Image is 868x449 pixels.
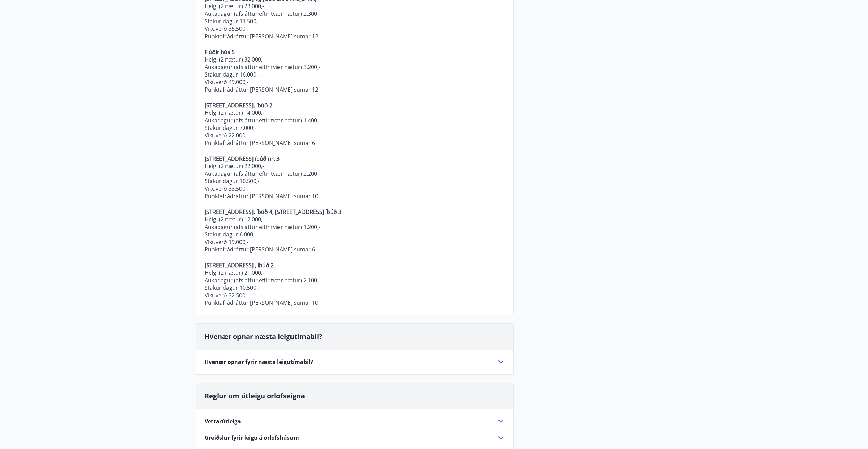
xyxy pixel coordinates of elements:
p: Stakur dagur 7.000,- [205,124,505,132]
p: Aukadagur (afsláttur eftir tvær nætur) 1.400,- [205,117,505,124]
strong: [STREET_ADDRESS], íbúð 2 [205,101,272,109]
p: Helgi (2 nætur) 21.000,- [205,269,505,276]
div: Hvenær opnar fyrir næsta leigutímabil? [205,358,505,366]
p: Vikuverð 22.000,- [205,132,505,139]
p: Aukadagur (afsláttur eftir tvær nætur) 3.200,- [205,63,505,71]
p: Aukadagur (afsláttur eftir tvær nætur) 2.100,- [205,276,505,284]
p: Helgi (2 nætur) 23.000,- [205,2,505,10]
p: Helgi (2 nætur) 22.000,- [205,162,505,170]
p: Aukadagur (afsláttur eftir tvær nætur) 2.200,- [205,170,505,177]
p: Helgi (2 nætur) 12.000,- [205,216,505,223]
p: Vikuverð 32.500,- [205,291,505,299]
div: Greiðslur fyrir leigu á orlofshúsum [205,434,505,442]
p: Punktafrádráttur [PERSON_NAME] sumar 12 [205,32,505,40]
span: Reglur um útleigu orlofseigna [205,391,305,400]
p: Stakur dagur 11.500,- [205,17,505,25]
p: Vikuverð 49.000,- [205,78,505,86]
p: Vikuverð 33.500,- [205,185,505,192]
span: Vetrarútleiga [205,418,241,425]
p: Punktafrádráttur [PERSON_NAME] sumar 6 [205,139,505,147]
div: Vetrarútleiga [205,417,505,425]
p: Punktafrádráttur [PERSON_NAME] sumar 12 [205,86,505,93]
p: Vikuverð 35.500,- [205,25,505,32]
p: Helgi (2 nætur) 14.000,- [205,109,505,117]
p: Punktafrádráttur [PERSON_NAME] sumar 10 [205,299,505,307]
p: Helgi (2 nætur) 32.000,- [205,56,505,63]
p: Punktafrádráttur [PERSON_NAME] sumar 10 [205,192,505,200]
p: Stakur dagur 10.500,- [205,284,505,291]
p: Stakur dagur 16.000,- [205,71,505,78]
span: Hvenær opnar næsta leigutímabil? [205,332,322,341]
p: Aukadagur (afsláttur eftir tvær nætur) 2.300,- [205,10,505,17]
span: Hvenær opnar fyrir næsta leigutímabil? [205,358,313,366]
p: Vikuverð 19.000,- [205,238,505,246]
strong: [STREET_ADDRESS] , íbúð 2 [205,261,274,269]
strong: [STREET_ADDRESS] íbúð nr. 3 [205,155,280,162]
strong: Flúðir hús 5 [205,48,235,56]
p: Stakur dagur 10.500,- [205,177,505,185]
p: Aukadagur (afsláttur eftir tvær nætur) 1.200,- [205,223,505,231]
p: Stakur dagur 6.000,- [205,231,505,238]
strong: [STREET_ADDRESS], íbúð 4, [STREET_ADDRESS] íbúð 3 [205,208,341,216]
p: Punktafrádráttur [PERSON_NAME] sumar 6 [205,246,505,253]
span: Greiðslur fyrir leigu á orlofshúsum [205,434,299,441]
